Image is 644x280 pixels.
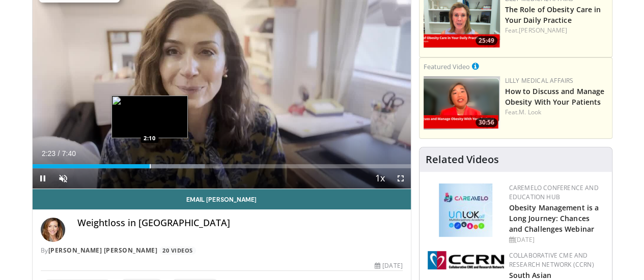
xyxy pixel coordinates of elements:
[42,149,55,158] span: 2:23
[428,251,504,269] img: a04ee3ba-8487-4636-b0fb-5e8d268f3737.png.150x105_q85_autocrop_double_scale_upscale_version-0.2.png
[111,96,188,138] img: image.jpeg
[505,108,608,117] div: Feat.
[505,86,605,107] a: How to Discuss and Manage Obesity With Your Patients
[475,118,497,127] span: 30:56
[53,168,73,189] button: Unmute
[41,246,403,255] div: By
[509,235,604,244] div: [DATE]
[424,76,500,130] img: c98a6a29-1ea0-4bd5-8cf5-4d1e188984a7.png.150x105_q85_crop-smart_upscale.png
[424,76,500,130] a: 30:56
[48,246,158,255] a: [PERSON_NAME] [PERSON_NAME]
[475,36,497,45] span: 25:49
[375,261,402,270] div: [DATE]
[159,246,197,255] a: 20 Videos
[439,183,492,237] img: 45df64a9-a6de-482c-8a90-ada250f7980c.png.150x105_q85_autocrop_double_scale_upscale_version-0.2.jpg
[33,164,411,168] div: Progress Bar
[519,108,541,116] a: M. Look
[519,26,567,35] a: [PERSON_NAME]
[370,168,390,189] button: Playback Rate
[77,217,403,229] h4: Weightloss in [GEOGRAPHIC_DATA]
[509,183,599,201] a: CaReMeLO Conference and Education Hub
[505,76,574,85] a: Lilly Medical Affairs
[62,149,76,158] span: 7:40
[33,168,53,189] button: Pause
[390,168,411,189] button: Fullscreen
[509,203,599,234] a: Obesity Management is a Long Journey: Chances and Challenges Webinar
[41,217,65,242] img: Avatar
[33,189,411,209] a: Email [PERSON_NAME]
[424,62,470,71] small: Featured Video
[505,5,601,25] a: The Role of Obesity Care in Your Daily Practice
[509,251,594,269] a: Collaborative CME and Research Network (CCRN)
[505,26,608,35] div: Feat.
[58,149,60,158] span: /
[426,153,499,166] h4: Related Videos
